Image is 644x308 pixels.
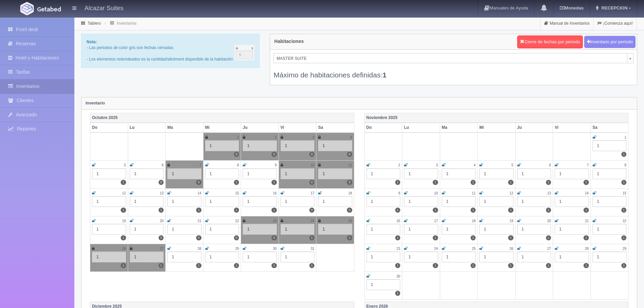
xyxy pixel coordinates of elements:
[348,219,352,223] small: 25
[160,191,164,195] small: 13
[593,196,627,207] div: 1
[318,168,352,179] div: 1
[318,196,352,207] div: 1
[235,191,239,195] small: 15
[235,45,255,60] img: cutoff.png
[81,34,260,68] div: - Las periodos de color gris son fechas cerradas. - Los elementos redondeados es la cantidad/allo...
[167,224,201,235] div: 1
[243,196,277,207] div: 1
[395,291,400,296] label: 1
[397,247,400,251] small: 23
[311,219,314,223] small: 24
[243,168,277,179] div: 1
[555,252,589,262] div: 1
[273,63,634,80] div: Máximo de habitaciones definidas:
[404,196,438,207] div: 1
[347,180,352,185] label: 0
[271,208,277,213] label: 1
[383,71,387,79] b: 1
[88,21,101,26] a: Tablero
[197,219,201,223] small: 21
[471,180,476,185] label: 1
[205,140,239,151] div: 1
[234,263,239,268] label: 1
[166,123,204,133] th: Ma
[593,252,627,262] div: 1
[237,136,239,139] small: 1
[347,235,352,240] label: 1
[591,123,628,133] th: Sa
[348,163,352,167] small: 11
[271,235,277,240] label: 0
[205,196,239,207] div: 1
[275,136,277,139] small: 2
[583,263,589,268] label: 1
[196,180,201,185] label: 0
[243,224,277,235] div: 1
[350,136,352,139] small: 4
[235,219,239,223] small: 22
[509,191,513,195] small: 12
[203,123,241,133] th: Mi
[474,163,476,167] small: 4
[347,152,352,157] label: 0
[509,247,513,251] small: 26
[281,140,315,151] div: 1
[243,252,277,262] div: 1
[585,247,589,251] small: 28
[402,123,440,133] th: Lu
[404,252,438,262] div: 1
[440,123,478,133] th: Ma
[509,219,513,223] small: 19
[309,152,314,157] label: 0
[85,3,123,12] h4: Alcazar Suites
[623,219,626,223] small: 22
[479,252,514,262] div: 1
[196,208,201,213] label: 1
[281,224,315,235] div: 1
[311,163,314,167] small: 10
[404,224,438,235] div: 1
[366,279,401,290] div: 1
[479,196,514,207] div: 1
[273,219,277,223] small: 23
[517,196,551,207] div: 1
[92,224,126,235] div: 1
[560,5,583,10] b: Monedas
[434,247,438,251] small: 24
[442,196,476,207] div: 1
[130,168,164,179] div: 1
[243,140,277,151] div: 1
[87,40,97,44] b: Nota:
[160,247,164,251] small: 27
[364,123,402,133] th: Do
[541,17,593,30] a: Manual de Inventarios
[311,247,314,251] small: 31
[167,196,201,207] div: 1
[517,252,551,262] div: 1
[583,180,589,185] label: 1
[167,252,201,262] div: 1
[508,263,513,268] label: 1
[273,53,634,63] a: MASTER SUITE
[318,140,352,151] div: 1
[311,191,314,195] small: 17
[547,247,551,251] small: 27
[205,224,239,235] div: 1
[197,247,201,251] small: 28
[366,224,401,235] div: 1
[621,180,626,185] label: 1
[237,163,239,167] small: 8
[442,168,476,179] div: 1
[621,152,626,157] label: 1
[234,208,239,213] label: 1
[398,163,400,167] small: 2
[309,235,314,240] label: 1
[234,152,239,157] label: 0
[162,163,164,167] small: 6
[273,191,277,195] small: 16
[167,168,201,179] div: 1
[395,180,400,185] label: 1
[235,247,239,251] small: 29
[397,219,400,223] small: 16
